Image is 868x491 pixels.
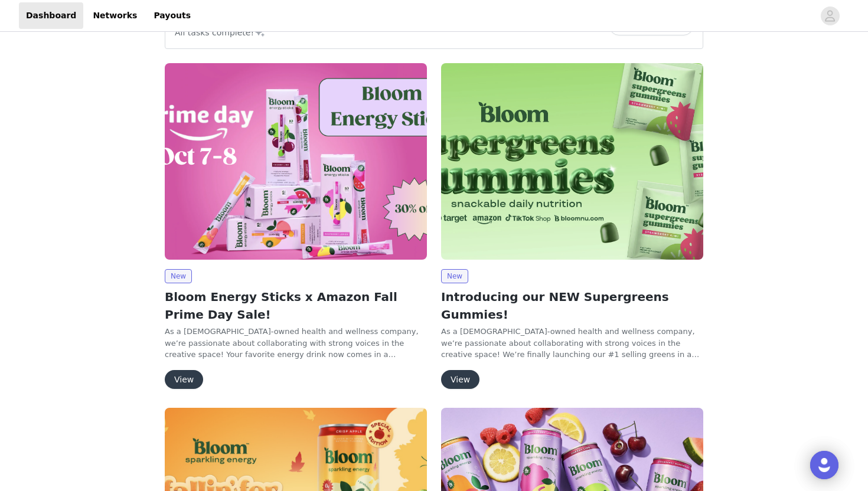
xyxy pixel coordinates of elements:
[165,63,427,260] img: Bloom Nutrition
[86,2,144,29] a: Networks
[146,2,198,29] a: Payouts
[165,288,427,323] h2: Bloom Energy Sticks x Amazon Fall Prime Day Sale!
[441,370,479,389] button: View
[824,6,836,25] div: avatar
[441,375,479,384] a: View
[175,25,266,39] p: All tasks complete!
[441,288,703,323] h2: Introducing our NEW Supergreens Gummies!
[165,269,192,283] span: New
[165,370,203,389] button: View
[441,63,703,260] img: Bloom Nutrition
[165,326,427,361] p: As a [DEMOGRAPHIC_DATA]-owned health and wellness company, we’re passionate about collaborating w...
[441,269,468,283] span: New
[19,2,83,29] a: Dashboard
[165,375,203,384] a: View
[441,326,703,361] p: As a [DEMOGRAPHIC_DATA]-owned health and wellness company, we’re passionate about collaborating w...
[810,451,838,479] div: Open Intercom Messenger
